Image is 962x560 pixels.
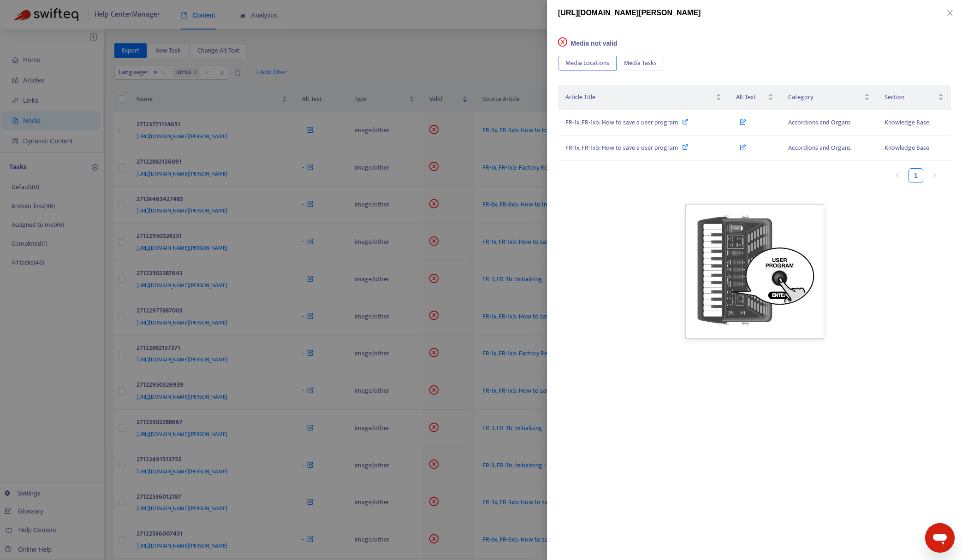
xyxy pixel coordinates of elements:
[885,142,929,153] span: Knowledge Base
[877,85,951,110] th: Section
[925,523,955,553] iframe: メッセージングウィンドウを開くボタン
[932,173,937,178] span: right
[565,92,714,102] span: Article Title
[558,85,729,110] th: Article Title
[565,58,609,68] span: Media Locations
[617,56,664,71] button: Media Tasks
[927,168,942,183] li: Next Page
[736,92,766,102] span: Alt Text
[946,9,954,17] span: close
[788,142,851,153] span: Accordions and Organs
[565,142,678,153] span: FR-1x, FR-1xb: How to save a user program
[885,92,936,102] span: Section
[624,58,657,68] span: Media Tasks
[781,85,877,110] th: Category
[909,168,923,183] li: 1
[565,117,678,128] span: FR-1x, FR-1xb: How to save a user program
[895,173,900,178] span: left
[729,85,781,110] th: Alt Text
[890,168,905,183] button: left
[944,9,956,18] button: Close
[558,37,567,47] span: close-circle
[890,168,905,183] li: Previous Page
[558,56,617,71] button: Media Locations
[558,9,701,17] span: [URL][DOMAIN_NAME][PERSON_NAME]
[788,92,862,102] span: Category
[788,117,851,128] span: Accordions and Organs
[571,40,618,47] span: Media not valid
[885,117,929,128] span: Knowledge Base
[685,204,824,339] img: Unable to display this image
[909,169,923,183] a: 1
[927,168,942,183] button: right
